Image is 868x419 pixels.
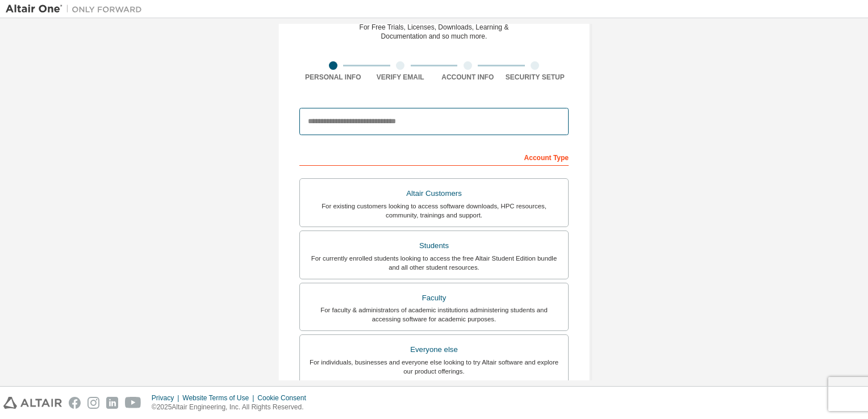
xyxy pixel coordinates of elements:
div: For faculty & administrators of academic institutions administering students and accessing softwa... [307,305,561,324]
img: instagram.svg [87,397,99,409]
div: Altair Customers [307,186,561,202]
div: Personal Info [299,73,367,82]
p: © 2025 Altair Engineering, Inc. All Rights Reserved. [152,403,313,412]
div: Account Type [299,148,569,166]
div: Website Terms of Use [182,393,257,403]
div: Everyone else [307,342,561,358]
img: facebook.svg [69,397,81,409]
div: Privacy [152,393,182,403]
div: Students [307,238,561,254]
div: Security Setup [502,73,569,82]
img: Altair One [6,3,148,15]
div: For Free Trials, Licenses, Downloads, Learning & Documentation and so much more. [360,23,509,41]
div: Account Info [434,73,502,82]
img: linkedin.svg [106,397,118,409]
div: Cookie Consent [257,393,312,403]
img: youtube.svg [125,397,141,409]
div: For currently enrolled students looking to access the free Altair Student Edition bundle and all ... [307,254,561,272]
img: altair_logo.svg [3,397,62,409]
div: Verify Email [367,73,435,82]
div: Faculty [307,290,561,306]
div: For existing customers looking to access software downloads, HPC resources, community, trainings ... [307,202,561,220]
div: For individuals, businesses and everyone else looking to try Altair software and explore our prod... [307,358,561,376]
